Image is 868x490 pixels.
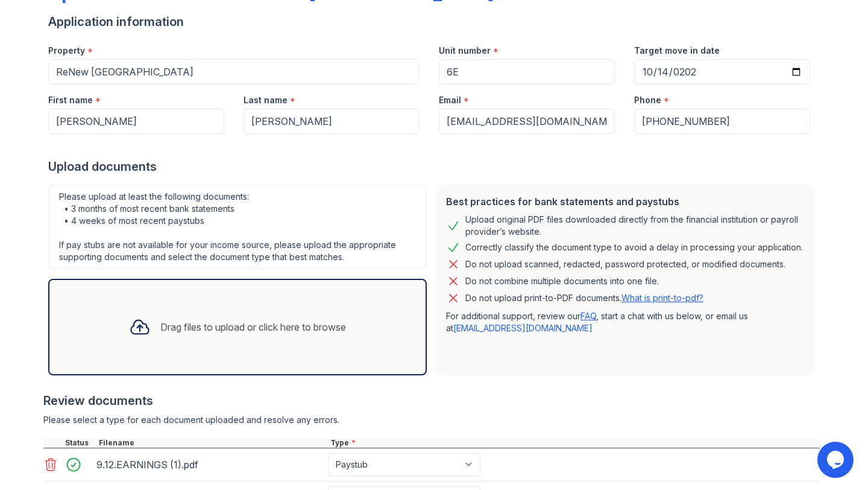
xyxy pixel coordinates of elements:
p: Do not upload print-to-PDF documents. [465,292,703,304]
label: Phone [634,94,661,106]
label: Unit number [439,45,491,57]
a: FAQ [580,311,596,321]
div: Filename [96,438,328,448]
div: Status [63,438,96,448]
div: Type [328,438,820,448]
div: Application information [48,13,820,30]
label: First name [48,94,93,106]
div: Review documents [43,392,820,409]
div: Correctly classify the document type to avoid a delay in processing your application. [465,240,803,255]
label: Email [439,94,461,106]
div: 9.12.EARNINGS (1).pdf [96,455,323,474]
div: Best practices for bank statements and paystubs [446,194,805,209]
div: Do not combine multiple documents into one file. [465,274,659,288]
div: Drag files to upload or click here to browse [160,320,346,334]
label: Property [48,45,85,57]
div: Do not upload scanned, redacted, password protected, or modified documents. [465,257,785,272]
div: Upload documents [48,158,820,175]
div: Please select a type for each document uploaded and resolve any errors. [43,414,820,426]
a: What is print-to-pdf? [621,293,703,303]
a: [EMAIL_ADDRESS][DOMAIN_NAME] [453,323,593,333]
div: Upload original PDF files downloaded directly from the financial institution or payroll provider’... [465,214,805,238]
p: For additional support, review our , start a chat with us below, or email us at [446,310,805,334]
label: Last name [244,94,288,106]
div: Please upload at least the following documents: • 3 months of most recent bank statements • 4 wee... [48,185,427,269]
iframe: chat widget [817,442,856,478]
label: Target move in date [634,45,720,57]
